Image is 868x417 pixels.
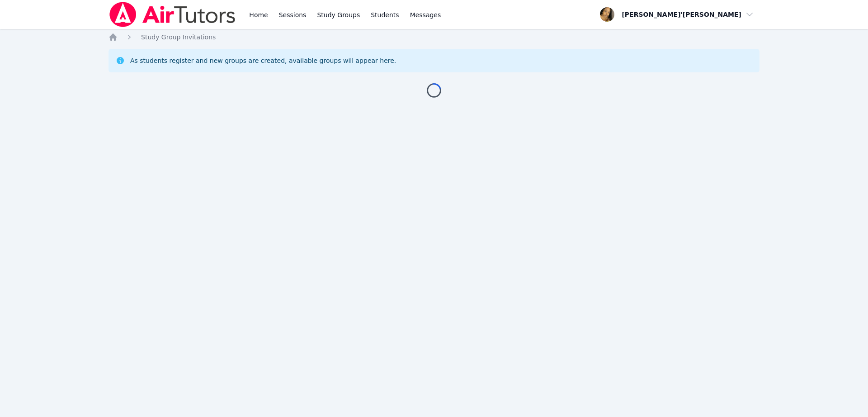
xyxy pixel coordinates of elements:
a: Study Group Invitations [141,33,216,42]
span: Messages [410,10,441,19]
div: As students register and new groups are created, available groups will appear here. [130,56,396,65]
span: Study Group Invitations [141,33,216,41]
img: Air Tutors [108,2,236,27]
nav: Breadcrumb [108,33,759,42]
